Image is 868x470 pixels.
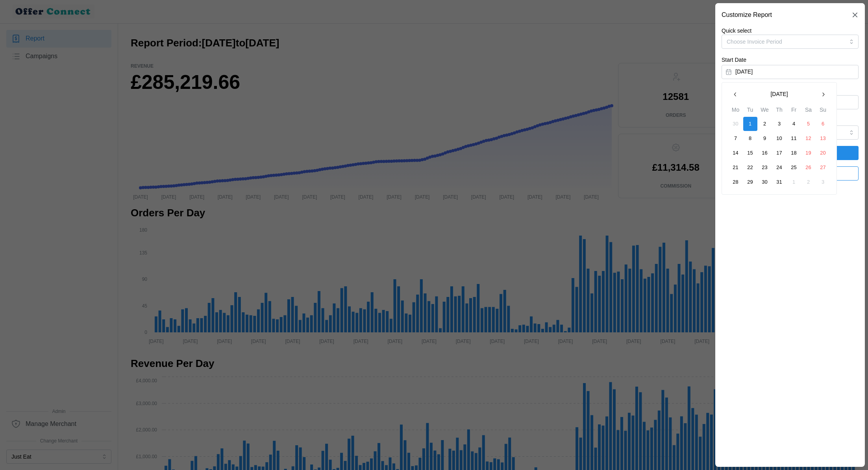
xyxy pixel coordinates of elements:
[729,146,743,160] button: 14 October 2024
[758,175,772,189] button: 30 October 2024
[742,87,816,101] button: [DATE]
[743,175,757,189] button: 29 October 2024
[772,105,787,117] th: Th
[816,160,830,175] button: 27 October 2024
[787,105,801,117] th: Fr
[772,175,787,189] button: 31 October 2024
[787,117,801,131] button: 4 October 2024
[801,175,816,189] button: 2 November 2024
[772,160,787,175] button: 24 October 2024
[772,131,787,146] button: 10 October 2024
[801,131,816,146] button: 12 October 2024
[787,160,801,175] button: 25 October 2024
[787,131,801,146] button: 11 October 2024
[727,39,782,45] span: Choose Invoice Period
[801,117,816,131] button: 5 October 2024
[801,105,816,117] th: Sa
[743,146,757,160] button: 15 October 2024
[816,117,830,131] button: 6 October 2024
[816,146,830,160] button: 20 October 2024
[816,175,830,189] button: 3 November 2024
[757,105,772,117] th: We
[801,146,816,160] button: 19 October 2024
[758,131,772,146] button: 9 October 2024
[801,160,816,175] button: 26 October 2024
[729,117,743,131] button: 30 September 2024
[816,131,830,146] button: 13 October 2024
[816,105,830,117] th: Su
[722,65,859,79] button: [DATE]
[729,160,743,175] button: 21 October 2024
[787,146,801,160] button: 18 October 2024
[729,175,743,189] button: 28 October 2024
[722,12,772,18] h2: Customize Report
[758,117,772,131] button: 2 October 2024
[743,160,757,175] button: 22 October 2024
[722,27,859,35] p: Quick select
[772,117,787,131] button: 3 October 2024
[728,105,743,117] th: Mo
[758,146,772,160] button: 16 October 2024
[743,117,757,131] button: 1 October 2024
[743,105,757,117] th: Tu
[787,175,801,189] button: 1 November 2024
[722,56,746,65] label: Start Date
[758,160,772,175] button: 23 October 2024
[729,131,743,146] button: 7 October 2024
[743,131,757,146] button: 8 October 2024
[772,146,787,160] button: 17 October 2024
